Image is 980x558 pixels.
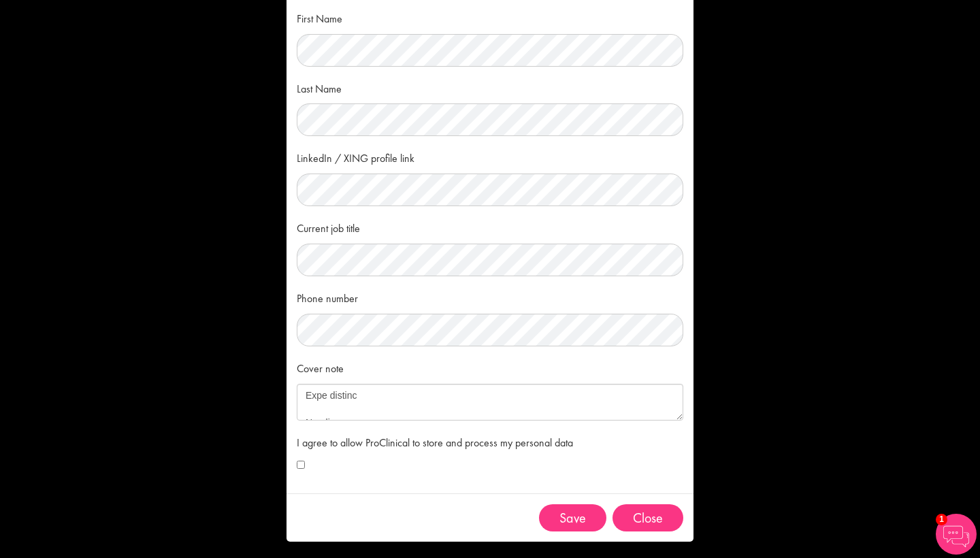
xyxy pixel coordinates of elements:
[297,384,683,421] textarea: Lore Ipsumd Sita, C ad elitsed do eiusmod te incididu ut lab Etdolore Magnaali Enimadmini Veniam ...
[539,504,606,531] button: Save
[297,357,344,377] label: Cover note
[297,286,358,307] label: Phone number
[297,146,414,167] label: LinkedIn / XING profile link
[297,431,573,451] label: I agree to allow ProClinical to store and process my personal data
[936,514,947,525] span: 1
[936,514,977,555] img: Chatbot
[297,216,360,237] label: Current job title
[612,504,683,531] button: Close
[297,77,342,97] label: Last Name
